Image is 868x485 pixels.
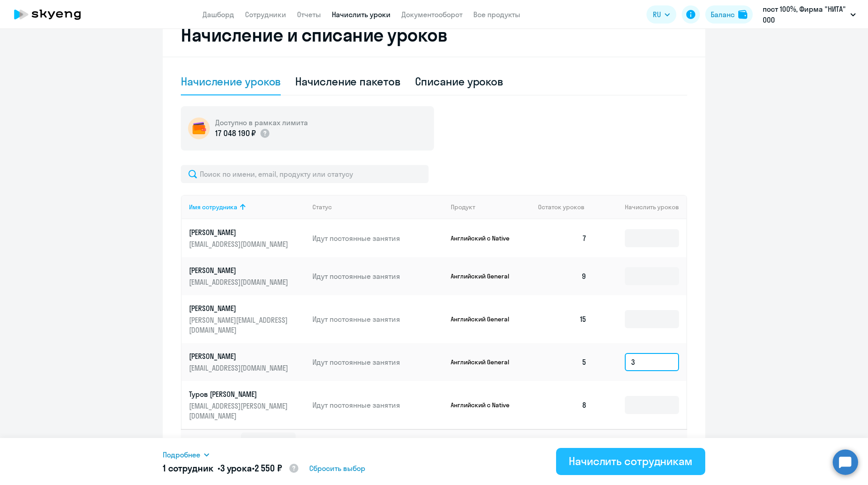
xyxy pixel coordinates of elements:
[312,203,443,211] div: Статус
[451,203,475,211] div: Продукт
[738,10,747,19] img: balance
[189,203,237,211] div: Имя сотрудника
[538,203,594,211] div: Остаток уроков
[220,462,252,474] span: 3 урока
[181,165,429,183] input: Поиск по имени, email, продукту или статусу
[181,74,281,89] div: Начисление уроков
[189,351,290,361] p: [PERSON_NAME]
[531,381,594,429] td: 8
[189,303,305,335] a: [PERSON_NAME][PERSON_NAME][EMAIL_ADDRESS][DOMAIN_NAME]
[189,203,305,211] div: Имя сотрудника
[451,315,519,323] p: Английский General
[189,227,305,249] a: [PERSON_NAME][EMAIL_ADDRESS][DOMAIN_NAME]
[594,195,686,219] th: Начислить уроков
[189,265,305,287] a: [PERSON_NAME][EMAIL_ADDRESS][DOMAIN_NAME]
[312,271,443,281] p: Идут постоянные занятия
[312,233,443,243] p: Идут постоянные занятия
[451,401,519,409] p: Английский с Native
[163,462,299,476] h5: 1 сотрудник • •
[203,10,234,19] a: Дашборд
[309,463,365,474] span: Сбросить выбор
[295,74,400,89] div: Начисление пакетов
[569,454,693,468] div: Начислить сотрудникам
[163,449,200,460] span: Подробнее
[415,74,504,89] div: Списание уроков
[245,10,286,19] a: Сотрудники
[189,389,290,399] p: Туров [PERSON_NAME]
[763,4,847,25] p: пост 100%, Фирма "НИТА" ООО
[189,277,290,287] p: [EMAIL_ADDRESS][DOMAIN_NAME]
[192,438,237,446] span: Отображать по:
[189,389,305,421] a: Туров [PERSON_NAME][EMAIL_ADDRESS][PERSON_NAME][DOMAIN_NAME]
[189,351,305,373] a: [PERSON_NAME][EMAIL_ADDRESS][DOMAIN_NAME]
[312,203,332,211] div: Статус
[312,357,443,367] p: Идут постоянные занятия
[332,10,391,19] a: Начислить уроки
[531,219,594,257] td: 7
[451,203,531,211] div: Продукт
[473,10,520,19] a: Все продукты
[189,401,290,421] p: [EMAIL_ADDRESS][PERSON_NAME][DOMAIN_NAME]
[215,118,308,127] h5: Доступно в рамках лимита
[531,295,594,343] td: 15
[556,448,705,475] button: Начислить сотрудникам
[451,358,519,366] p: Английский General
[188,118,210,139] img: wallet-circle.png
[646,5,676,24] button: RU
[189,363,290,373] p: [EMAIL_ADDRESS][DOMAIN_NAME]
[189,303,290,313] p: [PERSON_NAME]
[189,265,290,275] p: [PERSON_NAME]
[653,9,661,20] span: RU
[531,257,594,295] td: 9
[312,400,443,410] p: Идут постоянные занятия
[215,127,256,139] p: 17 048 190 ₽
[181,24,687,46] h2: Начисление и списание уроков
[570,438,633,446] span: 1 - 5 из 5 сотрудников
[451,234,519,242] p: Английский с Native
[189,315,290,335] p: [PERSON_NAME][EMAIL_ADDRESS][DOMAIN_NAME]
[711,9,735,20] div: Баланс
[189,227,290,237] p: [PERSON_NAME]
[312,314,443,324] p: Идут постоянные занятия
[531,343,594,381] td: 5
[758,4,860,25] button: пост 100%, Фирма "НИТА" ООО
[401,10,462,19] a: Документооборот
[538,203,585,211] span: Остаток уроков
[255,462,282,474] span: 2 550 ₽
[189,239,290,249] p: [EMAIL_ADDRESS][DOMAIN_NAME]
[705,5,753,24] button: Балансbalance
[297,10,321,19] a: Отчеты
[451,272,519,280] p: Английский General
